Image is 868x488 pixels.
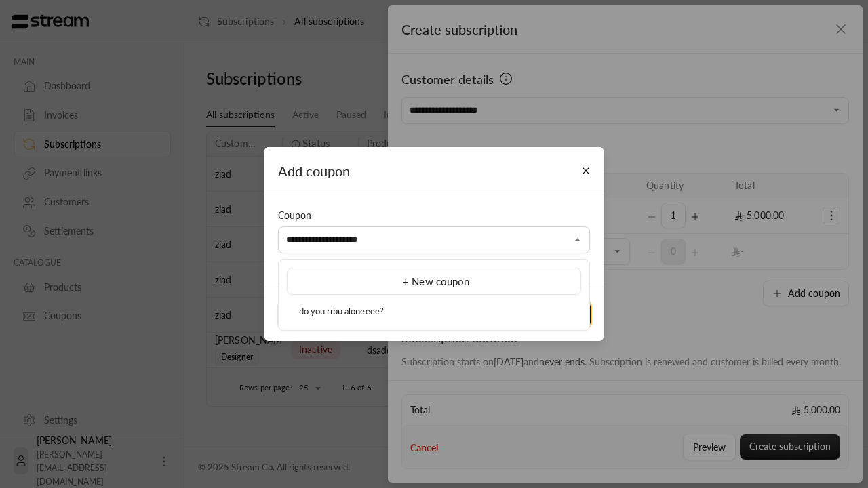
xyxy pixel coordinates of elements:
button: Close [574,159,598,183]
span: Add coupon [278,163,350,179]
span: + New coupon [403,275,469,287]
div: Coupon [278,209,590,222]
button: Close [570,232,586,248]
span: do you ribu aloneeee? [299,306,384,317]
